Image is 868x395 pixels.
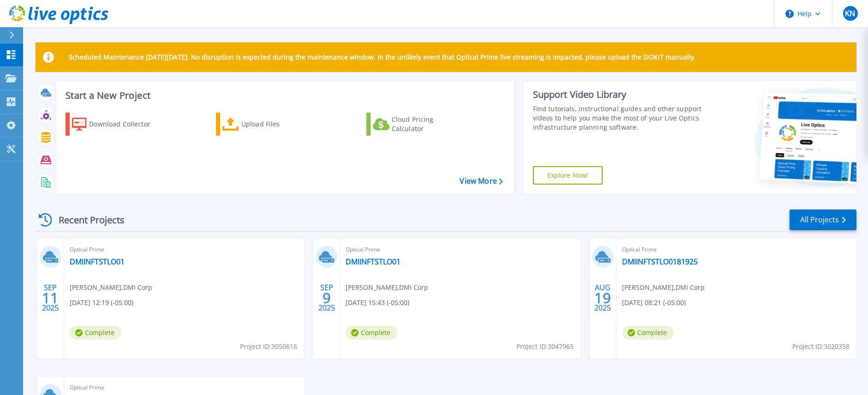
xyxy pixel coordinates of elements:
[36,209,137,231] div: Recent Projects
[89,115,163,133] div: Download Collector
[216,113,319,136] a: Upload Files
[845,10,855,17] span: KN
[70,257,125,266] a: DMIINFTSTLO01
[516,341,574,352] span: Project ID: 3047965
[594,281,611,315] div: AUG 2025
[42,281,59,315] div: SEP 2025
[460,177,503,186] a: View More
[533,104,702,132] div: Find tutorials, instructional guides and other support videos to help you make the most of your L...
[622,257,698,266] a: DMIINFTSTLO0181925
[792,341,850,352] span: Project ID: 3020358
[346,245,575,255] span: Optical Prime
[622,298,686,308] span: [DATE] 08:21 (-05:00)
[66,90,503,101] h3: Start a New Project
[42,294,59,302] span: 11
[346,326,397,340] span: Complete
[70,245,299,255] span: Optical Prime
[533,89,702,101] div: Support Video Library
[346,298,409,308] span: [DATE] 15:43 (-05:00)
[622,245,851,255] span: Optical Prime
[70,282,152,293] span: [PERSON_NAME] , DMI Corp
[70,298,133,308] span: [DATE] 12:19 (-05:00)
[323,294,331,302] span: 9
[346,282,428,293] span: [PERSON_NAME] , DMI Corp
[70,383,299,393] span: Optical Prime
[66,113,168,136] a: Download Collector
[366,113,469,136] a: Cloud Pricing Calculator
[69,54,696,61] p: Scheduled Maintenance [DATE][DATE]: No disruption is expected during the maintenance window. In t...
[622,282,705,293] span: [PERSON_NAME] , DMI Corp
[70,326,121,340] span: Complete
[241,115,315,133] div: Upload Files
[240,341,297,352] span: Project ID: 3050616
[346,257,401,266] a: DMIINFTSTLO01
[790,209,856,230] a: All Projects
[318,281,335,315] div: SEP 2025
[594,294,611,302] span: 19
[533,166,603,185] a: Explore Now!
[622,326,674,340] span: Complete
[392,115,466,133] div: Cloud Pricing Calculator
